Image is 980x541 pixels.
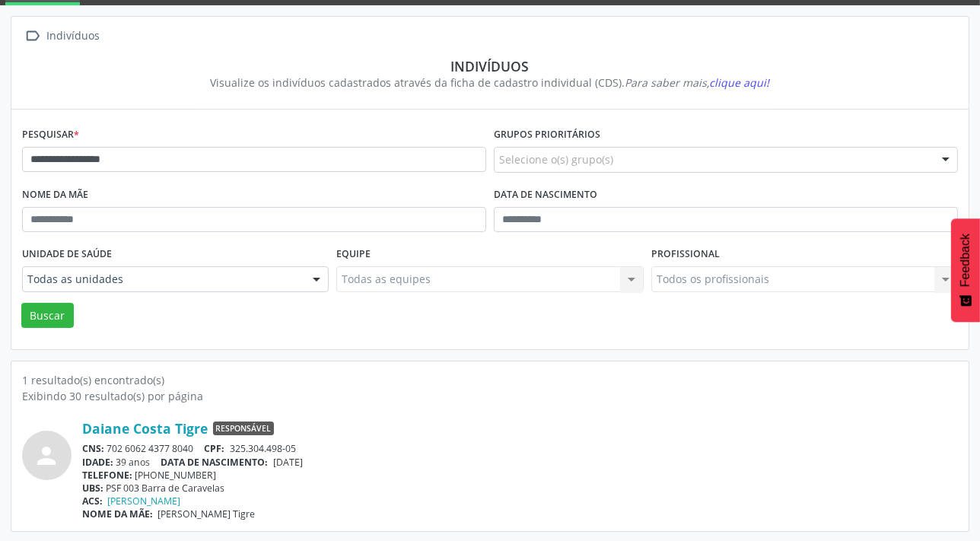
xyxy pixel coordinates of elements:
[625,75,770,90] i: Para saber mais,
[82,456,113,469] span: IDADE:
[22,243,112,266] label: Unidade de saúde
[44,25,103,47] div: Indivíduos
[82,456,958,469] div: 39 anos
[205,442,225,455] span: CPF:
[158,508,256,520] span: [PERSON_NAME] Tigre
[959,234,972,287] span: Feedback
[161,456,269,469] span: DATA DE NASCIMENTO:
[951,218,980,322] button: Feedback - Mostrar pesquisa
[82,469,958,482] div: [PHONE_NUMBER]
[82,482,958,495] div: PSF 003 Barra de Caravelas
[82,508,153,520] span: NOME DA MÃE:
[273,456,303,469] span: [DATE]
[33,75,947,91] div: Visualize os indivíduos cadastrados através da ficha de cadastro individual (CDS).
[21,303,74,329] button: Buscar
[22,372,958,388] div: 1 resultado(s) encontrado(s)
[22,25,44,47] i: 
[82,482,103,495] span: UBS:
[82,442,104,455] span: CNS:
[22,183,88,207] label: Nome da mãe
[82,442,958,455] div: 702 6062 4377 8040
[494,183,597,207] label: Data de nascimento
[82,495,103,508] span: ACS:
[27,272,297,287] span: Todas as unidades
[230,442,296,455] span: 325.304.498-05
[651,243,720,266] label: Profissional
[336,243,371,266] label: Equipe
[82,420,208,437] a: Daiane Costa Tigre
[213,422,274,435] span: Responsável
[33,58,947,75] div: Indivíduos
[499,151,613,167] span: Selecione o(s) grupo(s)
[710,75,770,90] span: clique aqui!
[33,442,61,469] i: person
[494,123,600,147] label: Grupos prioritários
[108,495,181,508] a: [PERSON_NAME]
[82,469,132,482] span: TELEFONE:
[22,123,79,147] label: Pesquisar
[22,388,958,404] div: Exibindo 30 resultado(s) por página
[22,25,103,47] a:  Indivíduos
